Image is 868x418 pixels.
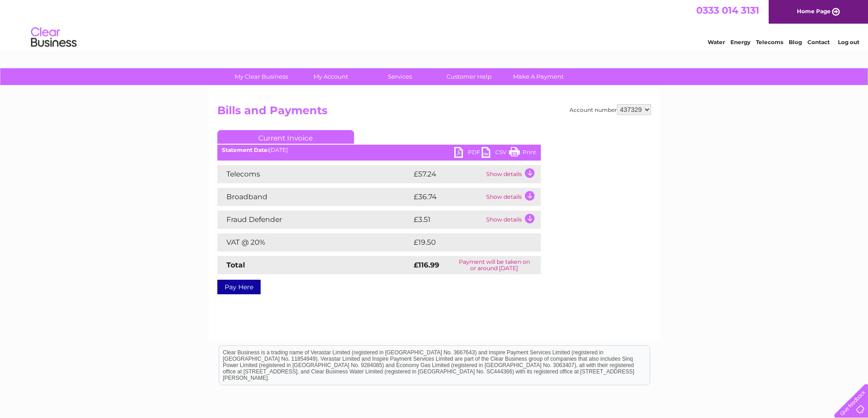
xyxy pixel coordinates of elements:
a: Contact [807,39,830,45]
strong: £116.99 [414,261,439,269]
strong: Total [226,261,245,269]
a: Pay Here [217,280,261,294]
a: Blog [789,39,802,45]
a: Log out [838,39,859,45]
a: PDF [454,147,482,160]
div: Account number [570,104,651,115]
a: Make A Payment [501,68,576,85]
div: [DATE] [217,147,541,153]
a: Energy [730,39,750,45]
a: Water [708,39,725,45]
h2: Bills and Payments [217,104,651,121]
td: £3.51 [411,211,484,229]
td: £19.50 [411,233,522,252]
a: 0333 014 3131 [696,5,759,16]
td: £36.74 [411,188,484,206]
a: CSV [482,147,509,160]
a: Print [509,147,536,160]
a: Telecoms [756,39,783,45]
a: Current Invoice [217,130,354,144]
td: VAT @ 20% [217,233,411,252]
td: Broadband [217,188,411,206]
div: Clear Business is a trading name of Verastar Limited (registered in [GEOGRAPHIC_DATA] No. 3667643... [219,5,650,44]
td: Show details [484,188,541,206]
a: Customer Help [431,68,507,85]
a: My Clear Business [224,68,299,85]
b: Statement Date: [222,146,269,153]
a: My Account [293,68,368,85]
a: Services [362,68,437,85]
img: logo.png [31,24,77,51]
td: Show details [484,165,541,183]
td: Show details [484,211,541,229]
td: Payment will be taken on or around [DATE] [448,256,540,274]
td: Telecoms [217,165,411,183]
td: Fraud Defender [217,211,411,229]
td: £57.24 [411,165,484,183]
